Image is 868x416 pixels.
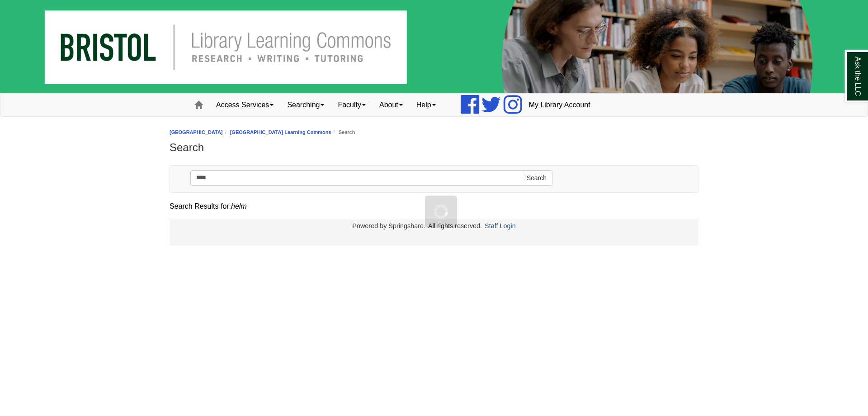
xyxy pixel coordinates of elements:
[230,129,331,135] a: [GEOGRAPHIC_DATA] Learning Commons
[170,141,698,154] h1: Search
[170,128,698,137] nav: breadcrumb
[170,200,698,213] div: Search Results for:
[331,94,373,116] a: Faculty
[331,128,355,137] li: Search
[231,202,247,210] em: helm
[209,94,280,116] a: Access Services
[373,94,410,116] a: About
[351,222,427,230] div: Powered by Springshare.
[427,222,483,230] div: All rights reserved.
[485,222,516,230] a: Staff Login
[410,94,443,116] a: Help
[434,205,448,219] img: Working...
[170,129,223,135] a: [GEOGRAPHIC_DATA]
[522,94,597,116] a: My Library Account
[280,94,331,116] a: Searching
[521,170,552,186] button: Search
